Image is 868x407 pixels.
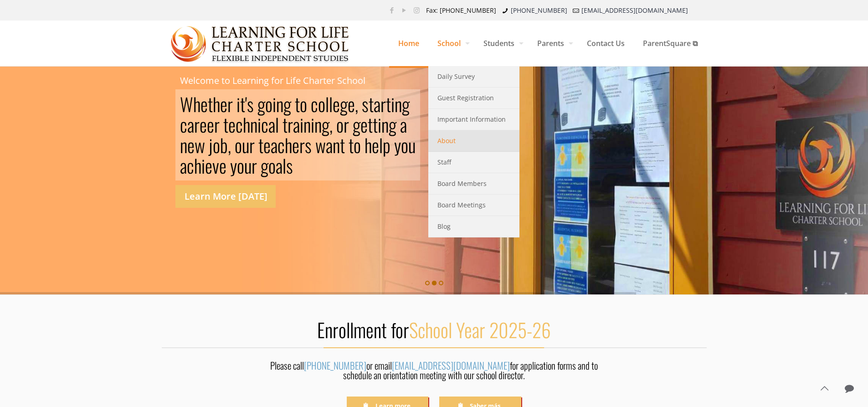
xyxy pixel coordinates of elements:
[195,135,205,155] div: w
[249,135,255,155] div: r
[276,94,283,114] div: n
[349,135,354,155] div: t
[271,135,277,155] div: a
[394,135,401,155] div: y
[400,5,409,15] a: YouTube icon
[180,76,365,86] rs-layer: Welcome to Learning for Life Charter School
[275,114,279,135] div: l
[322,114,329,135] div: g
[201,155,205,176] div: i
[250,114,257,135] div: n
[381,114,389,135] div: n
[402,94,410,114] div: g
[293,114,300,135] div: a
[362,94,369,114] div: s
[437,71,475,82] span: Daily Survey
[305,135,312,155] div: s
[578,21,634,66] a: Contact Us
[261,361,608,385] div: Please call or email for application forms and to schedule an orientation meeting with our school...
[257,114,261,135] div: i
[329,94,333,114] div: l
[428,216,519,237] a: Blog
[180,155,187,176] div: a
[212,155,219,176] div: v
[244,155,252,176] div: u
[219,155,226,176] div: e
[409,315,551,344] span: School Year 2025-26
[634,21,707,66] a: ParentSquare ⧉
[242,135,249,155] div: u
[205,155,212,176] div: e
[437,178,487,190] span: Board Members
[180,94,193,114] div: W
[240,94,245,114] div: t
[194,114,200,135] div: r
[408,135,416,155] div: u
[228,135,231,155] div: ,
[223,114,228,135] div: t
[378,114,381,135] div: i
[272,94,276,114] div: i
[236,94,240,114] div: i
[325,94,329,114] div: l
[428,109,519,130] a: Important Information
[171,21,350,67] img: Home
[194,155,201,176] div: h
[230,155,237,176] div: y
[276,155,282,176] div: a
[193,94,200,114] div: h
[243,114,250,135] div: h
[299,135,305,155] div: r
[528,21,578,66] a: Parents
[389,30,428,57] span: Home
[285,135,292,155] div: h
[437,113,506,125] span: Important Information
[395,94,402,114] div: n
[389,114,396,135] div: g
[265,94,272,114] div: o
[245,94,247,114] div: '
[401,135,408,155] div: o
[333,135,340,155] div: n
[391,94,395,114] div: i
[180,114,187,135] div: c
[329,114,333,135] div: ,
[400,114,407,135] div: a
[383,135,390,155] div: p
[374,94,380,114] div: a
[283,94,291,114] div: g
[292,135,299,155] div: e
[282,155,286,176] div: l
[412,5,421,15] a: Instagram icon
[261,155,268,176] div: g
[581,6,688,15] a: [EMAIL_ADDRESS][DOMAIN_NAME]
[263,135,271,155] div: e
[247,94,254,114] div: s
[474,21,528,66] a: Students
[187,135,195,155] div: e
[277,135,285,155] div: c
[311,94,318,114] div: c
[237,155,244,176] div: o
[208,94,213,114] div: t
[303,114,311,135] div: n
[380,94,386,114] div: r
[268,155,276,176] div: o
[304,358,366,372] a: [PHONE_NUMBER]
[437,156,451,168] span: Staff
[578,30,634,57] span: Contact Us
[268,114,275,135] div: a
[227,94,233,114] div: r
[300,114,303,135] div: i
[372,135,379,155] div: e
[528,30,578,57] span: Parents
[386,94,391,114] div: t
[373,114,378,135] div: t
[318,94,325,114] div: o
[815,379,834,398] a: Back to top icon
[428,173,519,195] a: Board Members
[300,94,307,114] div: o
[286,155,293,176] div: s
[200,114,207,135] div: e
[162,318,707,341] h2: Enrollment for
